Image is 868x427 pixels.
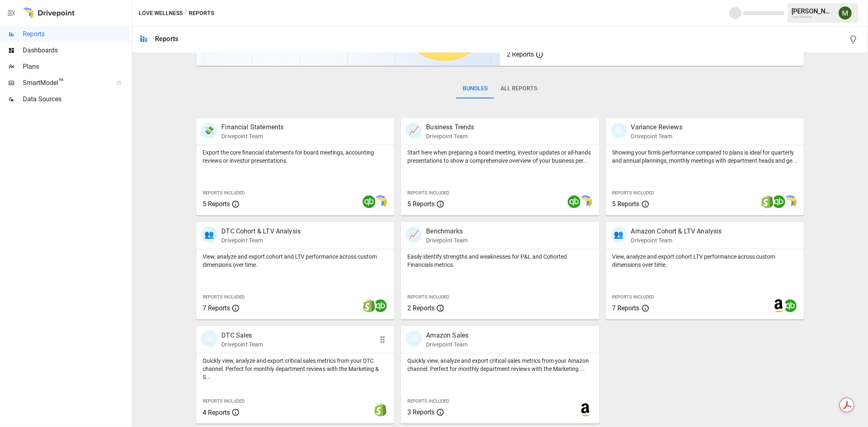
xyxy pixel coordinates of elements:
[203,399,245,404] span: Reports Included
[406,122,422,139] div: 📈
[612,294,654,300] span: Reports Included
[363,195,376,208] img: quickbooks
[784,299,797,312] img: quickbooks
[791,7,834,15] div: [PERSON_NAME]
[201,331,217,347] div: 🛍
[407,253,593,269] p: Easily identify strengths and weaknesses for P&L and Cohorted Financials metrics.
[155,35,178,43] div: Reports
[579,403,592,416] img: amazon
[611,122,627,139] div: 🗓
[791,15,834,19] div: Love Wellness
[221,331,263,340] p: DTC Sales
[374,299,387,312] img: quickbooks
[23,46,130,55] span: Dashboards
[772,195,785,208] img: quickbooks
[568,195,581,208] img: quickbooks
[201,122,217,139] div: 💸
[426,331,468,340] p: Amazon Sales
[407,294,449,300] span: Reports Included
[612,253,798,269] p: View, analyze and export cohort LTV performance across custom dimensions over time.
[407,148,593,165] p: Start here when preparing a board meeting, investor updates or all-hands presentations to show a ...
[406,331,422,347] div: 🛍
[407,190,449,196] span: Reports Included
[407,399,449,404] span: Reports Included
[221,236,301,244] p: Drivepoint Team
[139,8,183,18] button: Love Wellness
[221,227,301,236] p: DTC Cohort & LTV Analysis
[203,294,245,300] span: Reports Included
[374,403,387,416] img: shopify
[221,132,284,140] p: Drivepoint Team
[374,195,387,208] img: smart model
[612,304,640,312] span: 7 Reports
[203,357,388,381] p: Quickly view, analyze and export critical sales metrics from your DTC channel. Perfect for monthl...
[426,236,468,244] p: Drivepoint Team
[203,304,230,312] span: 7 Reports
[426,227,468,236] p: Benchmarks
[612,190,654,196] span: Reports Included
[221,122,284,132] p: Financial Statements
[426,122,474,132] p: Business Trends
[507,50,534,58] span: 2 Reports
[58,77,64,87] span: ™
[23,94,130,104] span: Data Sources
[761,195,774,208] img: shopify
[631,236,722,244] p: Drivepoint Team
[612,200,640,208] span: 5 Reports
[426,340,468,349] p: Drivepoint Team
[612,148,798,165] p: Showing your firm's performance compared to plans is ideal for quarterly and annual plannings, mo...
[631,132,682,140] p: Drivepoint Team
[784,195,797,208] img: smart model
[363,299,376,312] img: shopify
[221,340,263,349] p: Drivepoint Team
[494,79,544,98] button: All Reports
[203,409,230,416] span: 4 Reports
[23,78,107,88] span: SmartModel
[407,408,435,416] span: 3 Reports
[23,62,130,72] span: Plans
[406,227,422,243] div: 📈
[834,2,857,24] button: Meredith Lacasse
[631,122,682,132] p: Variance Reviews
[407,357,593,373] p: Quickly view, analyze and export critical sales metrics from your Amazon channel. Perfect for mon...
[426,132,474,140] p: Drivepoint Team
[456,79,494,98] button: Bundles
[203,253,388,269] p: View, analyze and export cohort and LTV performance across custom dimensions over time.
[23,29,130,39] span: Reports
[631,227,722,236] p: Amazon Cohort & LTV Analysis
[184,8,187,18] div: /
[203,190,245,196] span: Reports Included
[579,195,592,208] img: smart model
[203,148,388,165] p: Export the core financial statements for board meetings, accounting reviews or investor presentat...
[772,299,785,312] img: amazon
[839,7,852,20] img: Meredith Lacasse
[201,227,217,243] div: 👥
[407,200,435,208] span: 5 Reports
[611,227,627,243] div: 👥
[203,200,230,208] span: 5 Reports
[407,304,435,312] span: 2 Reports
